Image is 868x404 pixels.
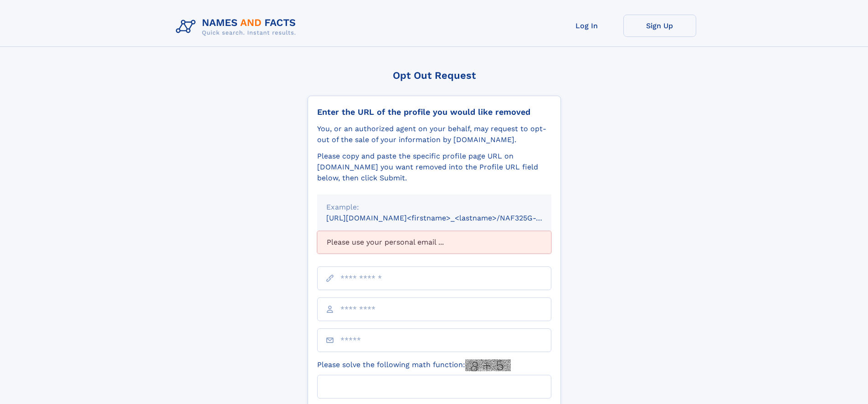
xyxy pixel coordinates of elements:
label: Please solve the following math function: [317,359,511,371]
small: [URL][DOMAIN_NAME]<firstname>_<lastname>/NAF325G-xxxxxxxx [326,214,569,222]
div: Please copy and paste the specific profile page URL on [DOMAIN_NAME] you want removed into the Pr... [317,151,551,184]
img: Logo Names and Facts [172,15,303,39]
a: Log In [550,15,623,37]
div: You, or an authorized agent on your behalf, may request to opt-out of the sale of your informatio... [317,123,551,145]
div: Opt Out Request [308,70,561,81]
div: Enter the URL of the profile you would like removed [317,107,551,117]
a: Sign Up [623,15,696,37]
div: Example: [326,202,542,213]
div: Please use your personal email ... [317,231,551,254]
